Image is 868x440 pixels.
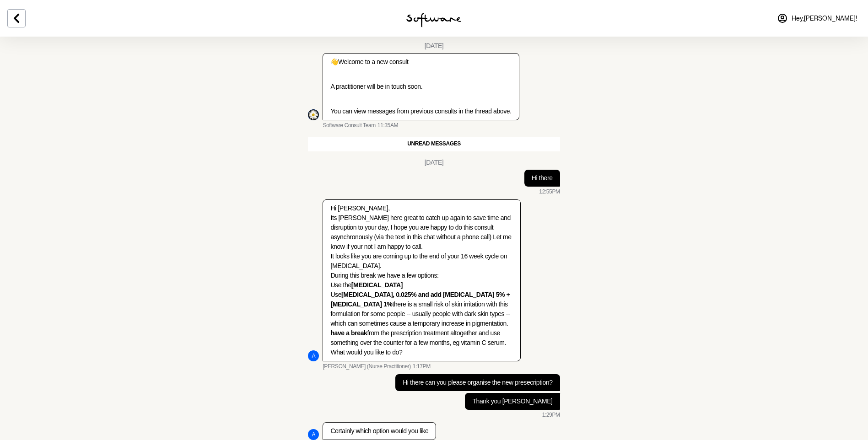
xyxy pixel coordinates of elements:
[330,204,512,280] p: Hi [PERSON_NAME], Its [PERSON_NAME] here great to catch up again to save time and disruption to y...
[308,350,319,361] div: Annie Butler (Nurse Practitioner)
[403,378,552,387] p: Hi there can you please organise the new presecription?
[542,412,560,419] time: 2025-08-20T03:29:26.176Z
[539,188,560,196] time: 2025-08-20T02:55:02.581Z
[330,290,512,328] li: Use there is a small risk of skin irritation with this formulation for some people -- usually peo...
[330,58,338,65] span: 👋
[472,397,552,406] p: Thank you [PERSON_NAME]
[330,426,428,436] p: Certainly which option would you like
[351,281,403,289] strong: [MEDICAL_DATA]
[330,107,511,116] p: You can view messages from previous consults in the thread above.
[771,7,863,29] a: Hey,[PERSON_NAME]!
[792,15,857,22] span: Hey, [PERSON_NAME] !
[330,82,511,91] p: A practitioner will be in touch soon.
[330,329,367,337] strong: have a break
[308,429,319,440] div: A
[308,109,319,120] img: S
[377,122,398,129] time: 2025-06-14T01:35:05.876Z
[330,57,511,67] p: Welcome to a new consult
[413,363,431,370] time: 2025-08-20T03:17:04.450Z
[308,109,319,120] div: Software Consult Team
[330,280,512,290] li: Use the
[308,429,319,440] div: Annie Butler (Nurse Practitioner)
[308,137,560,151] div: unread messages
[323,122,375,129] span: Software Consult Team
[406,13,461,27] img: software logo
[330,291,510,308] strong: [MEDICAL_DATA], 0.025% and add [MEDICAL_DATA] 5% + [MEDICAL_DATA] 1%
[425,159,444,166] div: [DATE]
[323,363,410,370] span: [PERSON_NAME] (Nurse Practitioner)
[425,42,444,50] div: [DATE]
[330,328,512,357] li: from the prescription treatment altogether and use something over the counter for a few months, e...
[532,173,553,183] p: Hi there
[308,350,319,361] div: A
